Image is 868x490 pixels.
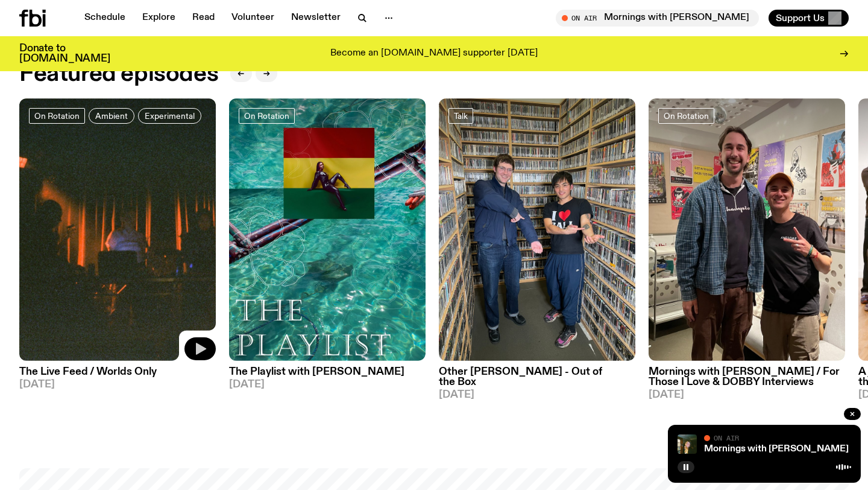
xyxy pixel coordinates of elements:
[649,390,845,400] span: [DATE]
[704,444,849,454] a: Mornings with [PERSON_NAME]
[135,10,183,27] a: Explore
[714,434,739,442] span: On Air
[34,111,80,120] span: On Rotation
[19,361,216,390] a: The Live Feed / Worlds Only[DATE]
[439,361,635,400] a: Other [PERSON_NAME] - Out of the Box[DATE]
[89,108,134,124] a: Ambient
[77,10,133,27] a: Schedule
[556,10,759,27] button: On AirMornings with [PERSON_NAME]
[19,380,216,390] span: [DATE]
[145,111,195,120] span: Experimental
[185,10,222,27] a: Read
[439,367,635,387] h3: Other [PERSON_NAME] - Out of the Box
[649,361,845,400] a: Mornings with [PERSON_NAME] / For Those I Love & DOBBY Interviews[DATE]
[649,367,845,387] h3: Mornings with [PERSON_NAME] / For Those I Love & DOBBY Interviews
[95,111,128,120] span: Ambient
[284,10,348,27] a: Newsletter
[448,108,473,124] a: Talk
[439,390,635,400] span: [DATE]
[229,361,426,390] a: The Playlist with [PERSON_NAME][DATE]
[330,48,538,59] p: Become an [DOMAIN_NAME] supporter [DATE]
[19,63,218,85] h2: Featured episodes
[776,13,825,24] span: Support Us
[138,108,201,124] a: Experimental
[664,111,709,120] span: On Rotation
[224,10,281,27] a: Volunteer
[658,108,714,124] a: On Rotation
[439,98,635,361] img: Matt Do & Other Joe
[239,108,295,124] a: On Rotation
[454,111,468,120] span: Talk
[769,10,849,27] button: Support Us
[229,98,426,361] img: The poster for this episode of The Playlist. It features the album artwork for Amaarae's BLACK ST...
[29,108,85,124] a: On Rotation
[244,111,289,120] span: On Rotation
[649,98,845,361] img: DOBBY and Ben in the fbi.radio studio, standing in front of some tour posters
[19,367,216,377] h3: The Live Feed / Worlds Only
[229,380,426,390] span: [DATE]
[678,434,697,454] img: Freya smiles coyly as she poses for the image.
[229,367,426,377] h3: The Playlist with [PERSON_NAME]
[19,43,110,64] h3: Donate to [DOMAIN_NAME]
[19,98,216,361] img: A grainy film image of shadowy band figures on stage, with red light behind them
